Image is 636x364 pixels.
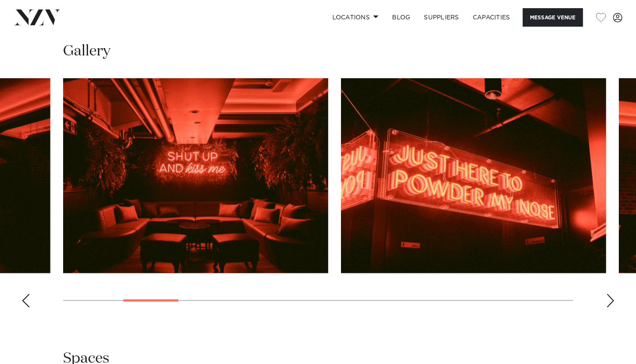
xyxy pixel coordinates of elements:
[325,8,385,27] a: Locations
[523,8,583,27] button: Message Venue
[385,8,417,27] a: BLOG
[14,9,61,25] img: nzv-logo.png
[63,78,328,273] swiper-slide: 3 / 17
[417,8,466,27] a: SUPPLIERS
[341,78,606,273] swiper-slide: 4 / 17
[466,8,517,27] a: Capacities
[63,42,110,61] h2: Gallery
